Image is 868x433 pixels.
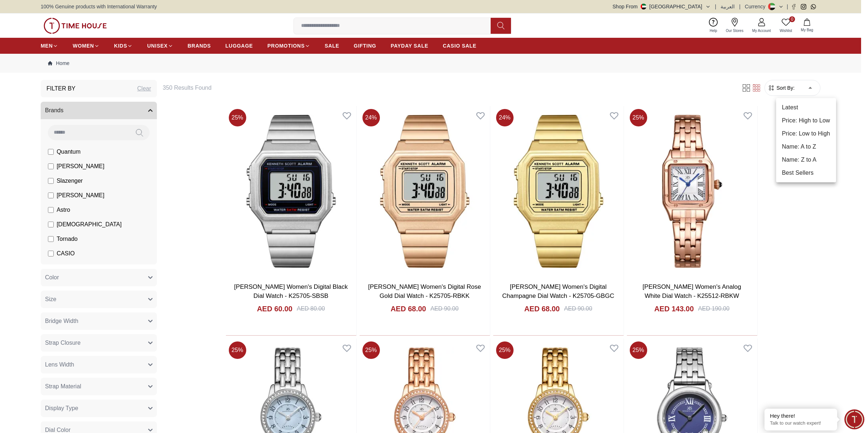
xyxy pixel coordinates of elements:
li: Name: Z to A [776,153,836,166]
li: Price: Low to High [776,127,836,140]
li: Latest [776,101,836,114]
li: Best Sellers [776,166,836,179]
div: Hey there! [770,412,832,420]
p: Talk to our watch expert! [770,420,832,426]
div: Chat Widget [844,409,864,429]
li: Name: A to Z [776,140,836,153]
li: Price: High to Low [776,114,836,127]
